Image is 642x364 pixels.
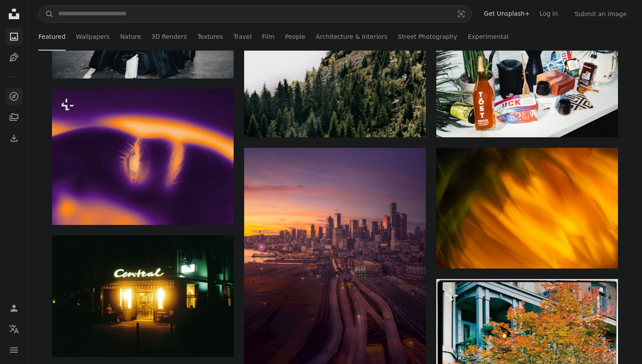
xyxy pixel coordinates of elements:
a: Textures [197,23,223,51]
a: City skyline at sunset with glowing lights. [244,261,426,269]
a: Street Photography [398,23,457,51]
a: Illustrations [5,49,23,66]
a: Nature [120,23,141,51]
a: Wallpapers [76,23,110,51]
a: Various products and plants arranged on a shelf. [436,73,618,81]
a: Log in [535,7,563,21]
a: 3D Renders [152,23,187,51]
img: Central cafe illuminated at night with warm interior lights [52,235,234,357]
a: Get Unsplash+ [479,7,535,21]
a: Architecture & Interiors [316,23,387,51]
a: Collections [5,109,23,126]
button: Language [5,320,23,338]
button: Menu [5,341,23,359]
a: Download History [5,129,23,147]
img: Abstract streaks of orange and yellow light [436,148,618,269]
a: Home — Unsplash [5,5,23,24]
button: Search Unsplash [39,6,54,22]
form: Find visuals sitewide [38,5,472,23]
button: Visual search [451,6,472,22]
img: Various products and plants arranged on a shelf. [436,17,618,137]
a: Photos [5,28,23,45]
button: Submit an image [570,7,632,21]
img: A blurry image of a cat's eyes [52,89,234,225]
a: Explore [5,88,23,105]
a: A blurry image of a cat's eyes [52,153,234,161]
a: Abstract streaks of orange and yellow light [436,204,618,212]
a: Central cafe illuminated at night with warm interior lights [52,292,234,300]
a: People [285,23,306,51]
a: Travel [233,23,252,51]
a: Experimental [468,23,508,51]
a: Film [262,23,274,51]
a: Log in / Sign up [5,299,23,317]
